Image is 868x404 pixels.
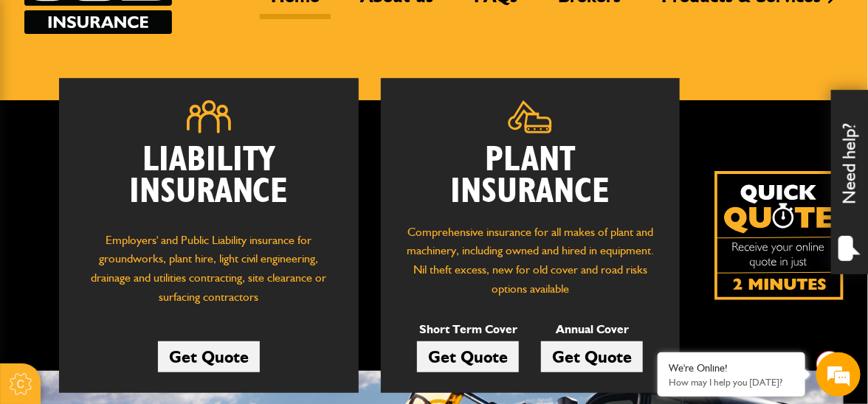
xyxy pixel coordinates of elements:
[77,83,248,102] div: Chat with us now
[19,136,269,169] input: Enter your last name
[158,341,260,372] a: Get Quote
[81,144,337,216] h2: Liability Insurance
[81,231,337,314] p: Employers' and Public Liability insurance for groundworks, plant hire, light civil engineering, d...
[19,180,269,212] input: Enter your email address
[541,341,643,372] a: Get Quote
[714,171,844,300] a: Get your insurance quote isn just 2-minutes
[831,90,868,274] div: Need help?
[19,267,269,318] textarea: Type your message and hit 'Enter'
[714,171,844,300] img: Quick Quote
[403,223,658,298] p: Comprehensive insurance for all makes of plant and machinery, including owned and hired in equipm...
[403,144,658,208] h2: Plant Insurance
[25,82,62,102] img: d_20077148190_company_1631870298795_20077148190
[201,309,268,329] em: Start Chat
[541,320,643,339] p: Annual Cover
[669,377,794,388] p: How may I help you today?
[417,341,519,372] a: Get Quote
[669,362,794,375] div: We're Online!
[242,7,278,43] div: Minimize live chat window
[19,223,269,256] input: Enter your phone number
[417,320,519,339] p: Short Term Cover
